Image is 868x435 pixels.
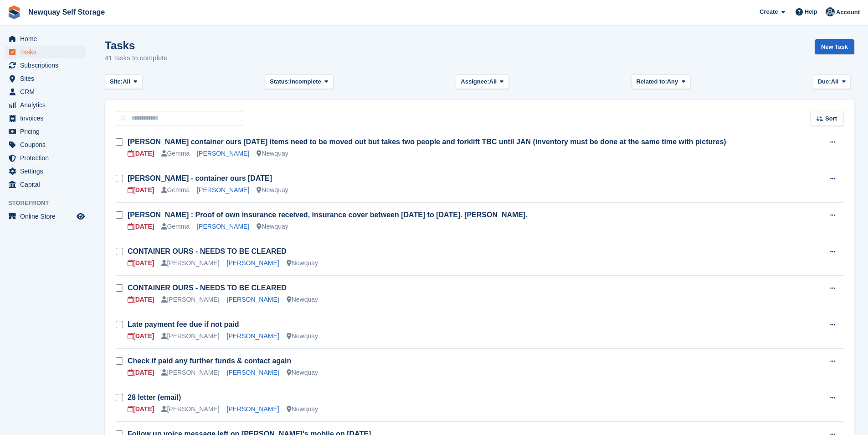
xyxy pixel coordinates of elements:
[227,296,279,303] a: [PERSON_NAME]
[161,404,219,414] div: [PERSON_NAME]
[831,77,839,86] span: All
[128,368,154,377] div: [DATE]
[5,59,86,72] a: menu
[161,185,190,195] div: Gemma
[290,77,321,86] span: Incomplete
[227,369,279,376] a: [PERSON_NAME]
[825,114,837,123] span: Sort
[637,77,667,86] span: Related to:
[456,74,509,89] button: Assignee: All
[270,77,290,86] span: Status:
[257,222,288,231] div: Newquay
[128,404,154,414] div: [DATE]
[818,77,831,86] span: Due:
[161,149,190,158] div: Gemma
[128,247,287,255] a: CONTAINER OURS - NEEDS TO BE CLEARED
[128,357,291,365] a: Check if paid any further funds & contact again
[20,72,75,85] span: Sites
[128,295,154,304] div: [DATE]
[20,125,75,138] span: Pricing
[75,211,86,222] a: Preview store
[105,53,168,63] p: 41 tasks to complete
[5,99,86,111] a: menu
[489,77,497,86] span: All
[227,259,279,267] a: [PERSON_NAME]
[128,393,181,401] a: 28 letter (email)
[128,138,726,146] a: [PERSON_NAME] container ours [DATE] items need to be moved out but takes two people and forklift ...
[5,72,86,85] a: menu
[128,258,154,268] div: [DATE]
[5,32,86,45] a: menu
[128,284,287,292] a: CONTAINER OURS - NEEDS TO BE CLEARED
[161,295,219,304] div: [PERSON_NAME]
[128,174,272,182] a: [PERSON_NAME] - container ours [DATE]
[123,77,130,86] span: All
[20,46,75,58] span: Tasks
[813,74,851,89] button: Due: All
[128,331,154,341] div: [DATE]
[287,404,318,414] div: Newquay
[128,211,528,219] a: [PERSON_NAME] : Proof of own insurance received, insurance cover between [DATE] to [DATE]. [PERSO...
[760,7,778,16] span: Create
[227,332,279,340] a: [PERSON_NAME]
[128,222,154,231] div: [DATE]
[20,32,75,45] span: Home
[105,74,143,89] button: Site: All
[5,85,86,98] a: menu
[20,165,75,178] span: Settings
[161,258,219,268] div: [PERSON_NAME]
[257,149,288,158] div: Newquay
[110,77,123,86] span: Site:
[461,77,489,86] span: Assignee:
[128,320,239,328] a: Late payment fee due if not paid
[197,150,249,157] a: [PERSON_NAME]
[161,331,219,341] div: [PERSON_NAME]
[20,138,75,151] span: Coupons
[128,149,154,158] div: [DATE]
[227,405,279,413] a: [PERSON_NAME]
[20,99,75,111] span: Analytics
[5,46,86,58] a: menu
[25,5,108,20] a: Newquay Self Storage
[5,210,86,223] a: menu
[20,112,75,125] span: Invoices
[815,39,854,54] a: New Task
[287,331,318,341] div: Newquay
[287,258,318,268] div: Newquay
[5,165,86,178] a: menu
[836,8,860,17] span: Account
[805,7,817,16] span: Help
[5,152,86,164] a: menu
[20,59,75,72] span: Subscriptions
[20,152,75,164] span: Protection
[105,39,168,52] h1: Tasks
[5,125,86,138] a: menu
[161,222,190,231] div: Gemma
[197,223,249,230] a: [PERSON_NAME]
[826,7,835,16] img: Colette Pearce
[667,77,678,86] span: Any
[8,199,91,208] span: Storefront
[5,178,86,191] a: menu
[161,368,219,377] div: [PERSON_NAME]
[265,74,333,89] button: Status: Incomplete
[632,74,690,89] button: Related to: Any
[197,186,249,194] a: [PERSON_NAME]
[20,210,75,223] span: Online Store
[128,185,154,195] div: [DATE]
[20,178,75,191] span: Capital
[5,112,86,125] a: menu
[20,85,75,98] span: CRM
[287,295,318,304] div: Newquay
[287,368,318,377] div: Newquay
[7,5,21,19] img: stora-icon-8386f47178a22dfd0bd8f6a31ec36ba5ce8667c1dd55bd0f319d3a0aa187defe.svg
[5,138,86,151] a: menu
[257,185,288,195] div: Newquay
